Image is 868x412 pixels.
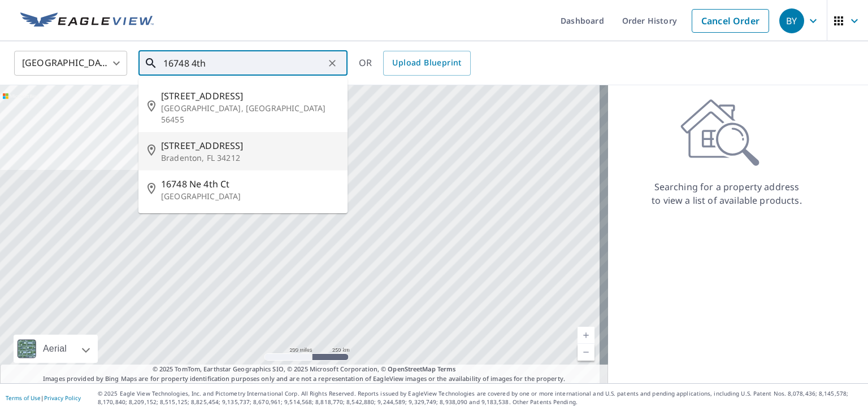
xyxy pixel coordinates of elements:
a: Cancel Order [692,9,769,33]
span: Upload Blueprint [392,56,461,70]
a: Terms of Use [6,394,41,402]
p: Bradenton, FL 34212 [161,152,338,164]
p: [GEOGRAPHIC_DATA] [161,191,338,202]
a: Current Level 5, Zoom In [578,327,594,344]
img: EV Logo [20,12,154,29]
span: 16748 Ne 4th Ct [161,177,338,191]
input: Search by address or latitude-longitude [163,47,324,79]
span: [STREET_ADDRESS] [161,139,338,152]
a: Privacy Policy [44,394,81,402]
p: [GEOGRAPHIC_DATA], [GEOGRAPHIC_DATA] 56455 [161,103,338,125]
p: Searching for a property address to view a list of available products. [651,180,802,207]
p: © 2025 Eagle View Technologies, Inc. and Pictometry International Corp. All Rights Reserved. Repo... [98,389,862,406]
a: Upload Blueprint [383,51,470,76]
div: BY [779,8,804,33]
div: OR [359,51,471,76]
p: | [6,395,81,401]
span: © 2025 TomTom, Earthstar Geographics SIO, © 2025 Microsoft Corporation, © [153,365,456,374]
div: Aerial [40,335,70,363]
div: Aerial [14,335,98,363]
div: [GEOGRAPHIC_DATA] [14,47,127,79]
span: [STREET_ADDRESS] [161,89,338,103]
button: Clear [324,55,340,71]
a: Terms [437,365,456,373]
a: OpenStreetMap [388,365,435,373]
a: Current Level 5, Zoom Out [578,344,594,361]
